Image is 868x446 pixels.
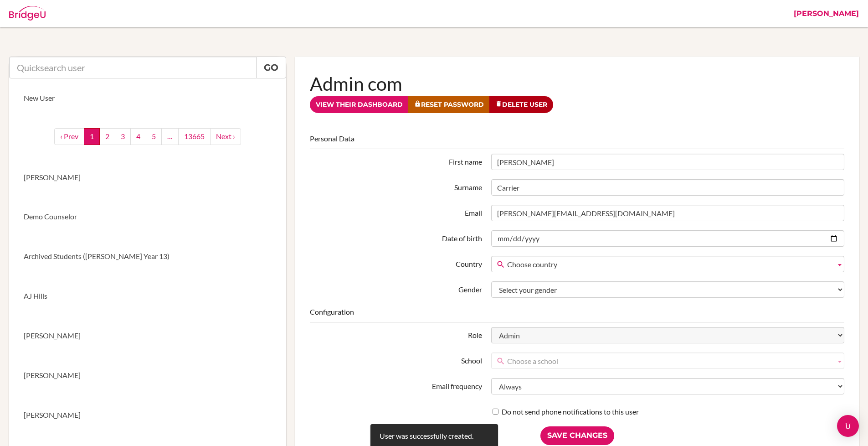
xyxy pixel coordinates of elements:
a: [PERSON_NAME] [9,395,286,435]
span: Choose a school [507,353,832,369]
input: Do not send phone notifications to this user [493,409,498,415]
a: Delete User [489,96,553,113]
a: 2 [99,128,115,145]
label: School [305,353,487,366]
legend: Personal Data [310,134,844,149]
label: First name [305,154,487,167]
a: Demo Counselor [9,197,286,237]
label: Surname [305,179,487,193]
a: Archived Students ([PERSON_NAME] Year 13) [9,237,286,276]
a: AJ Hills [9,276,286,316]
a: Reset Password [408,96,490,113]
a: next [210,128,241,145]
a: [PERSON_NAME] [9,316,286,356]
a: Go [256,57,286,78]
legend: Configuration [310,307,844,322]
label: Email frequency [305,378,487,392]
label: Country [305,256,487,270]
a: … [161,128,179,145]
label: Do not send phone notifications to this user [493,407,639,417]
a: 3 [115,128,131,145]
a: New User [9,78,286,118]
a: 5 [146,128,162,145]
a: 13665 [178,128,211,145]
a: 4 [130,128,146,145]
div: Open Intercom Messenger [837,415,859,437]
a: [PERSON_NAME] [9,356,286,395]
input: Quicksearch user [9,57,257,78]
label: Email [305,205,487,218]
label: Date of birth [305,230,487,244]
a: 1 [84,128,100,145]
label: Gender [305,281,487,295]
label: Role [305,327,487,341]
a: View their dashboard [310,96,409,113]
img: Bridge-U [9,6,46,21]
a: [PERSON_NAME] [9,158,286,197]
a: ‹ Prev [54,128,84,145]
h1: Admin com [310,71,844,96]
div: User was successfully created. [380,431,473,441]
span: Choose country [507,256,832,273]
